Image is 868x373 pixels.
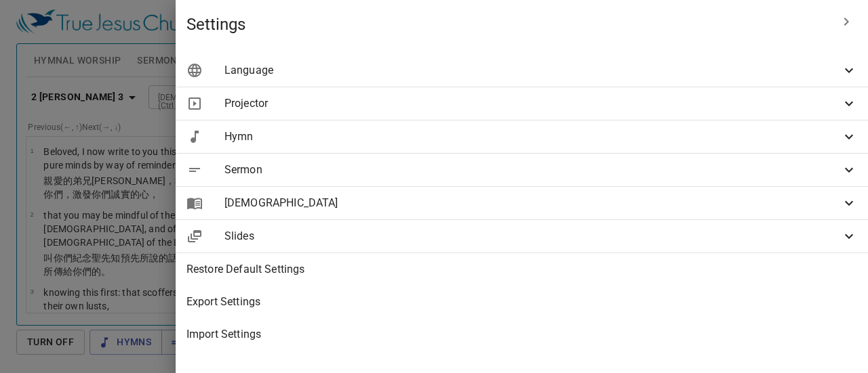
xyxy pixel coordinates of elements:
[176,220,868,253] div: Slides
[176,187,868,219] div: [DEMOGRAPHIC_DATA]
[224,95,841,112] span: Projector
[224,129,841,145] span: Hymn
[176,154,868,186] div: Sermon
[176,87,868,120] div: Projector
[176,286,868,318] div: Export Settings
[224,195,841,211] span: [DEMOGRAPHIC_DATA]
[224,162,841,178] span: Sermon
[224,228,841,244] span: Slides
[186,261,857,278] span: Restore Default Settings
[186,294,857,310] span: Export Settings
[176,253,868,286] div: Restore Default Settings
[176,54,868,87] div: Language
[186,326,857,343] span: Import Settings
[224,62,841,79] span: Language
[176,318,868,351] div: Import Settings
[176,120,868,153] div: Hymn
[186,14,830,35] span: Settings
